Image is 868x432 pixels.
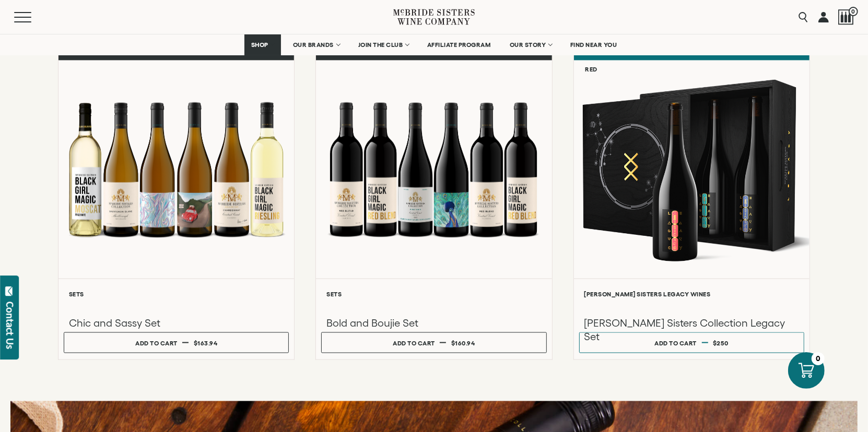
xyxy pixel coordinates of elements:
span: $163.94 [194,340,218,346]
button: Add to cart $160.94 [321,332,546,353]
a: FIND NEAR YOU [564,34,624,55]
span: SHOP [251,41,269,49]
a: Bold & Boujie Red Wine Set Sets Bold and Boujie Set Add to cart $160.94 [315,54,552,360]
div: Contact Us [5,302,15,349]
span: AFFILIATE PROGRAM [427,41,491,49]
h3: Chic and Sassy Set [69,316,284,330]
a: OUR BRANDS [286,34,346,55]
span: $250 [713,340,729,346]
div: 0 [812,352,825,365]
a: JOIN THE CLUB [351,34,416,55]
a: Chic and Sassy Set Sets Chic and Sassy Set Add to cart $163.94 [58,54,295,360]
span: 0 [849,7,858,16]
h3: [PERSON_NAME] Sisters Collection Legacy Set [584,316,799,343]
span: $160.94 [451,340,475,346]
h6: Sets [326,291,541,297]
a: OUR STORY [503,34,559,55]
button: Add to cart $250 [579,332,804,353]
span: OUR BRANDS [293,41,334,49]
button: Mobile Menu Trigger [14,12,52,22]
span: JOIN THE CLUB [358,41,403,49]
h6: Red [585,66,598,73]
a: SHOP [244,34,281,55]
div: Add to cart [135,335,178,351]
span: FIND NEAR YOU [570,41,617,49]
h3: Bold and Boujie Set [326,316,541,330]
a: AFFILIATE PROGRAM [420,34,498,55]
span: OUR STORY [510,41,546,49]
button: Add to cart $163.94 [64,332,289,353]
h6: Sets [69,291,284,297]
div: Add to cart [393,335,435,351]
a: Red McBride Sisters Collection Legacy Set [PERSON_NAME] Sisters Legacy Wines [PERSON_NAME] Sister... [573,54,810,360]
h6: [PERSON_NAME] Sisters Legacy Wines [584,291,799,297]
div: Add to cart [654,335,697,351]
